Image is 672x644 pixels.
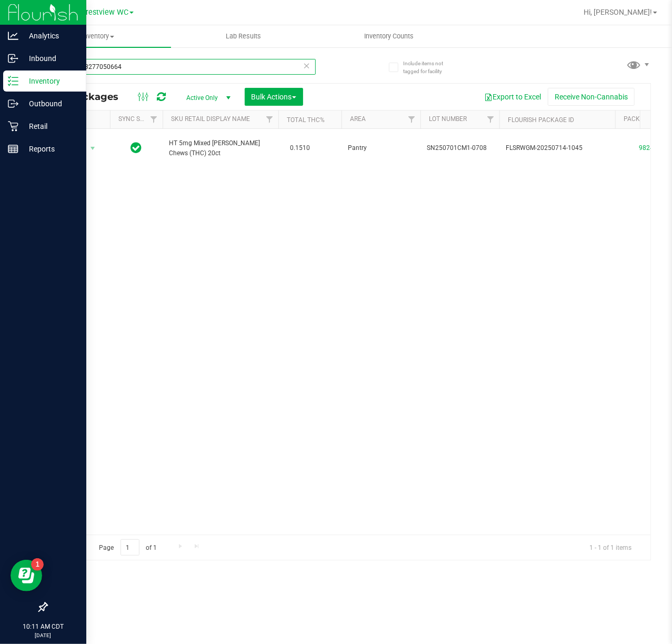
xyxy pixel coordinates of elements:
[18,97,82,110] p: Outbound
[261,110,278,128] a: Filter
[5,631,82,639] p: [DATE]
[584,8,652,16] span: Hi, [PERSON_NAME]!
[624,115,659,123] a: Package ID
[245,88,303,106] button: Bulk Actions
[18,143,82,155] p: Reports
[285,140,315,156] span: 0.1510
[350,32,428,41] span: Inventory Counts
[581,539,640,555] span: 1 - 1 of 1 items
[348,143,414,153] span: Pantry
[212,32,275,41] span: Lab Results
[46,59,316,75] input: Search Package ID, Item Name, SKU, Lot or Part Number...
[90,539,166,556] span: Page of 1
[8,98,18,109] inline-svg: Outbound
[252,93,296,101] span: Bulk Actions
[482,110,499,128] a: Filter
[18,52,82,65] p: Inbound
[25,32,171,41] span: Inventory
[350,115,366,123] a: Area
[169,138,272,158] span: HT 5mg Mixed [PERSON_NAME] Chews (THC) 20ct
[86,141,99,156] span: select
[18,120,82,133] p: Retail
[81,8,128,17] span: Crestview WC
[508,116,574,124] a: Flourish Package ID
[303,59,310,73] span: Clear
[427,143,493,153] span: SN250701CM1-0708
[8,144,18,154] inline-svg: Reports
[403,59,456,75] span: Include items not tagged for facility
[171,25,317,47] a: Lab Results
[403,110,420,128] a: Filter
[145,110,163,128] a: Filter
[506,143,609,153] span: FLSRWGM-20250714-1045
[31,558,44,571] iframe: Resource center unread badge
[316,25,462,47] a: Inventory Counts
[171,115,250,123] a: SKU Retail Display Name
[477,88,548,106] button: Export to Excel
[121,539,139,556] input: 1
[18,29,82,42] p: Analytics
[548,88,635,106] button: Receive Non-Cannabis
[131,140,142,155] span: In Sync
[5,622,82,631] p: 10:11 AM CDT
[287,116,325,124] a: Total THC%
[25,25,171,47] a: Inventory
[8,121,18,132] inline-svg: Retail
[118,115,159,123] a: Sync Status
[429,115,467,123] a: Lot Number
[8,76,18,86] inline-svg: Inventory
[11,560,42,591] iframe: Resource center
[8,53,18,64] inline-svg: Inbound
[8,31,18,41] inline-svg: Analytics
[18,75,82,87] p: Inventory
[55,91,129,103] span: All Packages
